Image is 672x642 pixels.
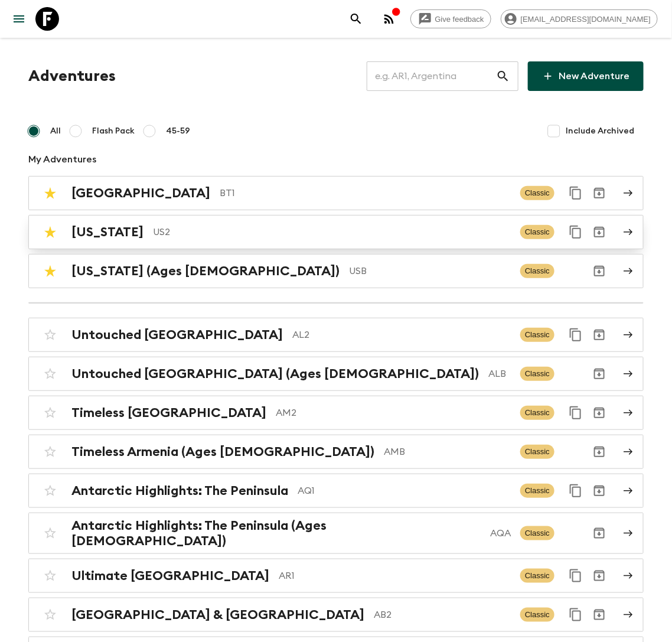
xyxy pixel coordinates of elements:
button: Archive [588,564,611,588]
p: AM2 [276,406,511,420]
h2: [US_STATE] [71,224,143,240]
a: Untouched [GEOGRAPHIC_DATA] (Ages [DEMOGRAPHIC_DATA])ALBClassicArchive [28,357,644,391]
button: Archive [588,362,611,386]
p: BT1 [220,186,511,200]
button: Duplicate for 45-59 [564,479,588,503]
button: Duplicate for 45-59 [564,603,588,627]
button: Archive [588,181,611,205]
h2: Timeless [GEOGRAPHIC_DATA] [71,405,266,421]
span: Classic [520,484,554,498]
button: Duplicate for 45-59 [564,323,588,347]
span: Give feedback [429,15,491,24]
button: Archive [588,522,611,545]
span: [EMAIL_ADDRESS][DOMAIN_NAME] [514,15,657,24]
h2: Timeless Armenia (Ages [DEMOGRAPHIC_DATA]) [71,444,374,459]
h2: [GEOGRAPHIC_DATA] [71,185,210,201]
button: Archive [588,259,611,283]
span: Classic [520,569,554,583]
button: Duplicate for 45-59 [564,564,588,588]
a: New Adventure [528,61,644,91]
span: Classic [520,406,554,420]
h2: Untouched [GEOGRAPHIC_DATA] (Ages [DEMOGRAPHIC_DATA]) [71,366,479,382]
a: Untouched [GEOGRAPHIC_DATA]AL2ClassicDuplicate for 45-59Archive [28,318,644,352]
button: menu [7,7,31,31]
span: Classic [520,526,554,540]
button: Archive [588,220,611,244]
a: Antarctic Highlights: The Peninsula (Ages [DEMOGRAPHIC_DATA])AQAClassicArchive [28,513,644,554]
button: Archive [588,323,611,347]
button: Duplicate for 45-59 [564,401,588,425]
h2: Ultimate [GEOGRAPHIC_DATA] [71,568,269,584]
p: AR1 [279,569,511,583]
p: ALB [488,367,511,381]
span: Classic [520,225,554,239]
p: AQ1 [298,484,511,498]
a: [US_STATE] (Ages [DEMOGRAPHIC_DATA])USBClassicArchive [28,254,644,288]
p: AB2 [374,608,511,622]
p: USB [349,264,511,278]
span: Classic [520,367,554,381]
a: [US_STATE]US2ClassicDuplicate for 45-59Archive [28,215,644,249]
p: AMB [384,445,511,459]
a: Give feedback [410,9,491,28]
h2: Antarctic Highlights: The Peninsula (Ages [DEMOGRAPHIC_DATA]) [71,518,481,549]
h1: Adventures [28,64,116,88]
span: Include Archived [566,125,634,137]
input: e.g. AR1, Argentina [367,60,496,93]
span: Classic [520,328,554,342]
button: Duplicate for 45-59 [564,181,588,205]
p: US2 [153,225,511,239]
span: Classic [520,445,554,459]
a: Timeless Armenia (Ages [DEMOGRAPHIC_DATA])AMBClassicArchive [28,435,644,469]
span: Flash Pack [92,125,135,137]
h2: [GEOGRAPHIC_DATA] & [GEOGRAPHIC_DATA] [71,607,364,623]
span: Classic [520,186,554,200]
button: search adventures [344,7,368,31]
span: Classic [520,264,554,278]
button: Archive [588,440,611,464]
a: Ultimate [GEOGRAPHIC_DATA]AR1ClassicDuplicate for 45-59Archive [28,559,644,593]
p: My Adventures [28,152,644,167]
h2: Antarctic Highlights: The Peninsula [71,483,288,498]
div: [EMAIL_ADDRESS][DOMAIN_NAME] [501,9,658,28]
a: Timeless [GEOGRAPHIC_DATA]AM2ClassicDuplicate for 45-59Archive [28,396,644,430]
button: Archive [588,603,611,627]
h2: [US_STATE] (Ages [DEMOGRAPHIC_DATA]) [71,263,340,279]
p: AQA [490,526,511,540]
span: All [50,125,61,137]
a: Antarctic Highlights: The PeninsulaAQ1ClassicDuplicate for 45-59Archive [28,474,644,508]
a: [GEOGRAPHIC_DATA] & [GEOGRAPHIC_DATA]AB2ClassicDuplicate for 45-59Archive [28,598,644,632]
a: [GEOGRAPHIC_DATA]BT1ClassicDuplicate for 45-59Archive [28,176,644,210]
span: 45-59 [166,125,190,137]
span: Classic [520,608,554,622]
button: Duplicate for 45-59 [564,220,588,244]
h2: Untouched [GEOGRAPHIC_DATA] [71,327,283,343]
p: AL2 [292,328,511,342]
button: Archive [588,401,611,425]
button: Archive [588,479,611,503]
